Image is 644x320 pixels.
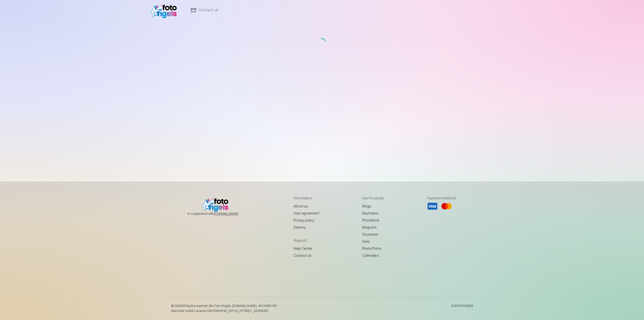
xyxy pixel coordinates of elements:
[188,212,251,216] span: In cooperation with
[294,238,319,243] h5: Support
[362,231,384,238] a: Souvenirs
[427,196,456,201] h5: Payment methods
[362,252,384,259] a: Calendars
[451,304,473,313] p: 20251009.0859
[294,196,319,201] h5: Information
[294,224,319,231] a: Delivery
[214,212,251,216] a: [DOMAIN_NAME]
[294,210,319,217] a: User agreement
[150,2,179,18] img: /v1
[362,217,384,224] a: Photobook
[362,238,384,245] a: Sets
[362,224,384,231] a: Magnets
[294,203,319,210] a: About us
[294,245,319,252] a: Help Center
[362,203,384,210] a: Mugs
[171,304,277,308] p: © 2025 All Rights reserved. ,
[427,201,438,212] li: Visa
[362,196,384,201] h5: Our products
[362,245,384,252] a: Photo prints
[294,217,319,224] a: Privacy policy
[209,304,277,308] span: SIA Foto Angels, [DOMAIN_NAME]. 40103901591
[294,252,319,259] a: Contact us
[362,210,384,217] a: Keychains
[441,201,452,212] li: Mastercard
[171,309,277,313] p: Merchant Outlet Location [GEOGRAPHIC_DATA], [STREET_ADDRESS]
